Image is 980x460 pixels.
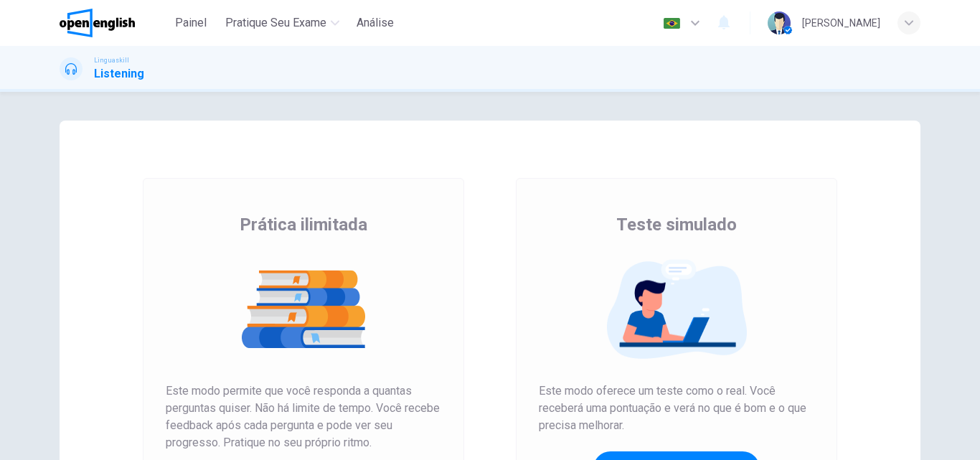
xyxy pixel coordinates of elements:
span: Teste simulado [616,213,737,236]
img: pt [663,18,681,29]
button: Pratique seu exame [220,10,345,36]
span: Este modo oferece um teste como o real. Você receberá uma pontuação e verá no que é bom e o que p... [539,382,814,434]
span: Prática ilimitada [240,213,367,236]
img: Profile picture [768,11,791,34]
a: OpenEnglish logo [60,9,168,37]
button: Painel [168,10,214,36]
h1: Listening [94,65,144,83]
img: OpenEnglish logo [60,9,135,37]
button: Análise [351,10,400,36]
span: Painel [175,14,207,32]
span: Linguaskill [94,55,129,65]
span: Este modo permite que você responda a quantas perguntas quiser. Não há limite de tempo. Você rece... [166,382,441,451]
span: Pratique seu exame [225,14,326,32]
span: Análise [357,14,394,32]
div: [PERSON_NAME] [802,14,880,32]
